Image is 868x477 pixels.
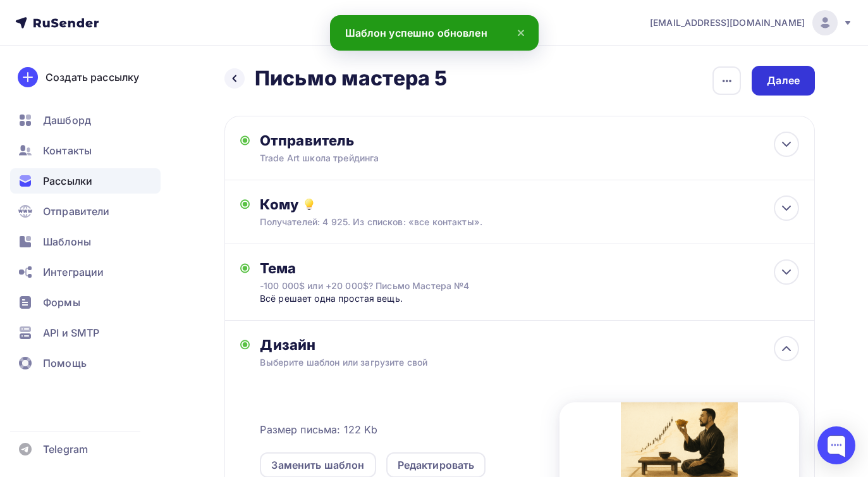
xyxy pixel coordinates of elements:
div: Получателей: 4 925. Из списков: «все контакты». [260,216,745,228]
span: Дашборд [43,113,91,128]
div: -100 000$ или +20 000$? Письмо Мастера №4 [260,280,485,292]
div: Тема [260,259,510,277]
div: Заменить шаблон [271,457,364,473]
a: Формы [10,290,161,315]
span: Интеграции [43,264,104,280]
div: Выберите шаблон или загрузите свой [260,356,745,369]
span: Telegram [43,442,88,457]
a: [EMAIL_ADDRESS][DOMAIN_NAME] [650,10,853,35]
span: Отправители [43,204,110,219]
span: Помощь [43,356,87,371]
span: Размер письма: 122 Kb [260,422,377,437]
span: Рассылки [43,173,92,189]
span: [EMAIL_ADDRESS][DOMAIN_NAME] [650,16,805,29]
span: Контакты [43,143,92,158]
a: Дашборд [10,108,161,133]
h2: Письмо мастера 5 [255,66,447,91]
div: Дизайн [260,336,799,354]
div: Отправитель [260,132,534,149]
span: API и SMTP [43,325,99,340]
div: Создать рассылку [46,70,139,85]
div: Далее [767,73,800,88]
div: Кому [260,195,799,213]
span: Шаблоны [43,234,91,249]
span: Формы [43,295,80,310]
a: Рассылки [10,168,161,194]
div: Редактировать [398,457,475,473]
div: Trade Art школа трейдинга [260,152,506,164]
div: Всё решает одна простая вещь. [260,292,510,305]
a: Шаблоны [10,229,161,254]
a: Отправители [10,199,161,224]
a: Контакты [10,138,161,163]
